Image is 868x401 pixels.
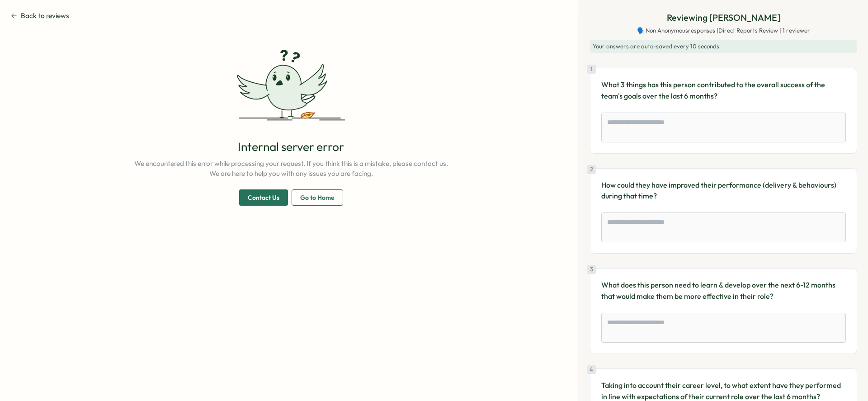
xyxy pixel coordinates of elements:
div: 3 [587,265,596,274]
span: Contact Us [248,190,279,205]
p: We encountered this error while processing your request. If you think this is a mistake, please c... [134,159,448,179]
p: Reviewing [PERSON_NAME] [667,11,781,25]
button: Back to reviews [11,11,69,21]
span: Back to reviews [21,11,69,21]
p: Internal server error [238,139,344,155]
div: 2 [587,165,596,174]
p: What 3 things has this person contributed to the overall success of the team's goals over the las... [601,79,846,102]
div: 4 [587,365,596,374]
span: 🗣️ Non Anonymous responses | Direct Reports Review | 1 reviewer [637,27,810,35]
div: 1 [587,65,596,74]
span: Your answers are auto-saved every 10 seconds [593,42,719,50]
p: What does this person need to learn & develop over the next 6-12 months that would make them be m... [601,279,846,302]
span: Go to Home [300,190,335,205]
p: How could they have improved their performance (delivery & behaviours) during that time? [601,179,846,202]
button: Go to Home [292,189,343,206]
button: Contact Us [239,189,288,206]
